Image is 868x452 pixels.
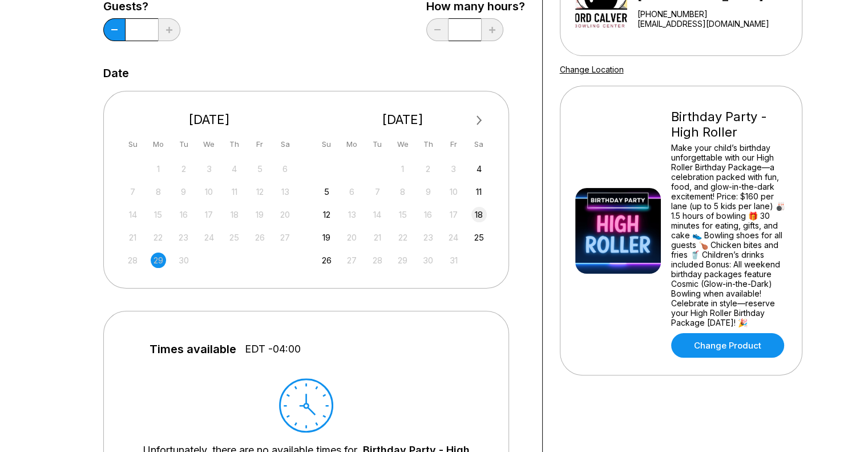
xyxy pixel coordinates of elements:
div: Sa [471,137,487,152]
div: Not available Tuesday, September 30th, 2025 [176,253,191,268]
div: Not available Saturday, September 13th, 2025 [277,184,293,199]
div: Not available Thursday, October 30th, 2025 [421,253,436,268]
div: Not available Monday, September 8th, 2025 [151,184,166,199]
div: Not available Wednesday, September 17th, 2025 [201,207,217,222]
div: Not available Tuesday, October 21st, 2025 [370,230,385,245]
div: Choose Sunday, October 5th, 2025 [319,184,334,199]
div: Not available Thursday, September 25th, 2025 [227,230,242,245]
div: [DATE] [314,112,491,127]
div: Fr [446,137,461,152]
div: Mo [344,137,360,152]
div: Make your child’s birthday unforgettable with our High Roller Birthday Package—a celebration pack... [671,143,787,327]
div: Not available Friday, October 10th, 2025 [446,184,461,199]
div: Not available Friday, October 3rd, 2025 [446,161,461,177]
div: Not available Friday, October 17th, 2025 [446,207,461,222]
div: Not available Friday, October 24th, 2025 [446,230,461,245]
div: Not available Friday, September 5th, 2025 [252,161,268,177]
div: We [395,137,410,152]
div: Choose Sunday, October 12th, 2025 [319,207,334,222]
div: Not available Tuesday, October 7th, 2025 [370,184,385,199]
div: Not available Monday, September 22nd, 2025 [151,230,166,245]
div: Fr [252,137,268,152]
div: Not available Wednesday, October 29th, 2025 [395,253,410,268]
div: Not available Friday, October 31st, 2025 [446,253,461,268]
div: Not available Tuesday, September 23rd, 2025 [176,230,191,245]
div: Not available Tuesday, October 28th, 2025 [370,253,385,268]
div: We [201,137,217,152]
div: month 2025-09 [124,160,295,268]
div: Not available Tuesday, September 16th, 2025 [176,207,191,222]
div: Not available Wednesday, October 22nd, 2025 [395,230,410,245]
div: Not available Friday, September 19th, 2025 [252,207,268,222]
a: Change Location [560,65,624,74]
div: Choose Saturday, October 18th, 2025 [471,207,487,222]
div: Not available Sunday, September 14th, 2025 [125,207,140,222]
button: Next Month [470,111,488,130]
div: [DATE] [121,112,298,127]
div: Not available Wednesday, October 1st, 2025 [395,161,410,177]
div: Choose Sunday, October 26th, 2025 [319,253,334,268]
div: Su [319,137,334,152]
div: Not available Monday, October 13th, 2025 [344,207,360,222]
div: [PHONE_NUMBER] [637,9,797,19]
span: Times available [150,343,236,355]
div: Not available Wednesday, October 15th, 2025 [395,207,410,222]
div: Birthday Party - High Roller [671,109,787,140]
div: Not available Saturday, September 20th, 2025 [277,207,293,222]
div: Not available Thursday, September 4th, 2025 [227,161,242,177]
div: Not available Wednesday, October 8th, 2025 [395,184,410,199]
div: Not available Monday, September 1st, 2025 [151,161,166,177]
span: EDT -04:00 [245,343,301,355]
div: Not available Monday, October 20th, 2025 [344,230,360,245]
div: Not available Saturday, September 6th, 2025 [277,161,293,177]
a: [EMAIL_ADDRESS][DOMAIN_NAME] [637,19,797,29]
div: Choose Saturday, October 11th, 2025 [471,184,487,199]
div: Su [125,137,140,152]
div: Not available Sunday, September 21st, 2025 [125,230,140,245]
div: Not available Wednesday, September 24th, 2025 [201,230,217,245]
div: Tu [176,137,191,152]
div: Not available Sunday, September 7th, 2025 [125,184,140,199]
div: Not available Thursday, October 16th, 2025 [421,207,436,222]
div: Not available Monday, September 29th, 2025 [151,253,166,268]
div: Not available Tuesday, September 9th, 2025 [176,184,191,199]
div: Th [227,137,242,152]
div: Sa [277,137,293,152]
div: Mo [151,137,166,152]
div: Not available Tuesday, October 14th, 2025 [370,207,385,222]
div: Choose Saturday, October 4th, 2025 [471,161,487,177]
div: Not available Monday, October 6th, 2025 [344,184,360,199]
div: Not available Monday, October 27th, 2025 [344,253,360,268]
div: Not available Thursday, October 9th, 2025 [421,184,436,199]
div: Not available Friday, September 26th, 2025 [252,230,268,245]
div: Not available Wednesday, September 3rd, 2025 [201,161,217,177]
a: Change Product [671,333,784,358]
img: Birthday Party - High Roller [575,188,661,274]
div: Not available Monday, September 15th, 2025 [151,207,166,222]
div: Not available Thursday, September 11th, 2025 [227,184,242,199]
div: Th [421,137,436,152]
div: Tu [370,137,385,152]
div: Not available Wednesday, September 10th, 2025 [201,184,217,199]
div: Not available Tuesday, September 2nd, 2025 [176,161,191,177]
div: Not available Thursday, September 18th, 2025 [227,207,242,222]
div: Not available Thursday, October 2nd, 2025 [421,161,436,177]
div: month 2025-10 [317,160,488,268]
label: Date [103,67,129,79]
div: Choose Saturday, October 25th, 2025 [471,230,487,245]
div: Choose Sunday, October 19th, 2025 [319,230,334,245]
div: Not available Friday, September 12th, 2025 [252,184,268,199]
div: Not available Sunday, September 28th, 2025 [125,253,140,268]
div: Not available Saturday, September 27th, 2025 [277,230,293,245]
div: Not available Thursday, October 23rd, 2025 [421,230,436,245]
